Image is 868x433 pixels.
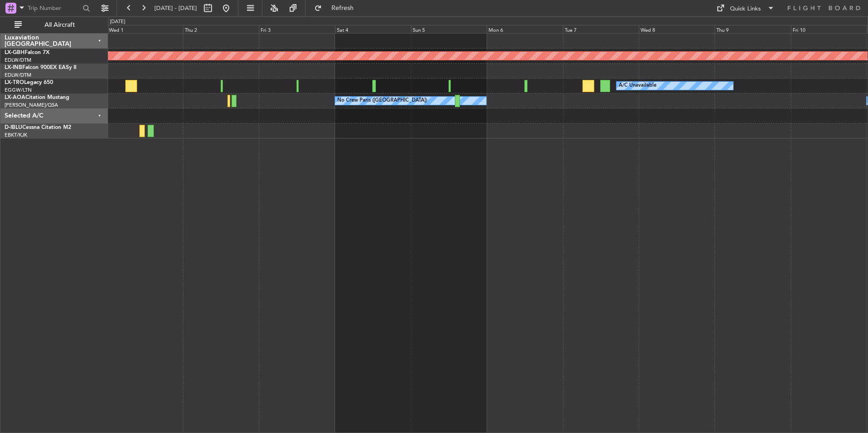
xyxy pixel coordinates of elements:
a: EDLW/DTM [5,72,31,79]
button: Quick Links [712,1,779,15]
div: Sun 5 [411,25,487,33]
span: LX-INB [5,65,22,70]
div: Fri 10 [791,25,867,33]
span: LX-TRO [5,80,24,85]
button: All Aircraft [10,18,99,32]
div: Thu 2 [183,25,259,33]
a: D-IBLUCessna Citation M2 [5,125,71,130]
div: No Crew Paris ([GEOGRAPHIC_DATA]) [337,94,427,108]
div: [DATE] [110,18,125,26]
span: All Aircraft [24,22,96,28]
span: LX-AOA [5,95,25,100]
a: EGGW/LTN [5,87,32,93]
div: Quick Links [730,5,761,14]
div: A/C Unavailable [619,79,656,93]
div: Sat 4 [335,25,411,33]
span: LX-GBH [5,50,25,55]
div: Wed 1 [107,25,183,33]
a: LX-TROLegacy 650 [5,80,53,85]
span: Refresh [324,5,362,11]
a: EBKT/KJK [5,132,27,138]
a: LX-INBFalcon 900EX EASy II [5,65,76,70]
div: Wed 8 [639,25,715,33]
input: Trip Number [28,1,80,15]
div: Tue 7 [563,25,639,33]
div: Mon 6 [487,25,562,33]
a: [PERSON_NAME]/QSA [5,102,58,108]
span: D-IBLU [5,125,22,130]
a: LX-GBHFalcon 7X [5,50,49,55]
div: Fri 3 [259,25,335,33]
a: LX-AOACitation Mustang [5,95,69,100]
button: Refresh [310,1,365,15]
span: [DATE] - [DATE] [154,4,197,12]
div: Thu 9 [715,25,790,33]
a: EDLW/DTM [5,57,31,64]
